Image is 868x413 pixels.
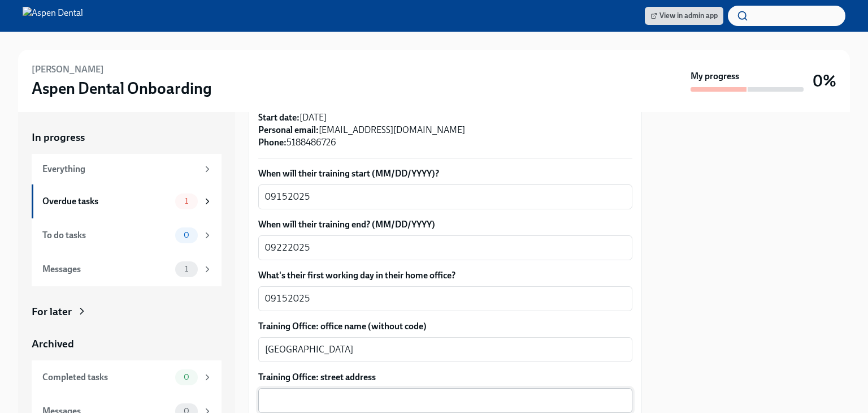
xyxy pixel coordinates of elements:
span: 0 [177,373,196,381]
a: Everything [32,154,222,184]
textarea: 09152025 [265,190,626,204]
img: Aspen Dental [23,7,83,25]
strong: Personal email: [258,124,319,135]
label: What's their first working day in their home office? [258,269,632,282]
span: 0 [177,231,196,239]
div: To do tasks [42,229,171,242]
div: Everything [42,163,198,175]
a: For later [32,304,222,319]
a: Messages1 [32,252,222,286]
h6: [PERSON_NAME] [32,63,104,76]
div: For later [32,304,72,319]
a: View in admin app [645,7,723,25]
div: Completed tasks [42,371,171,384]
strong: Start date: [258,112,300,123]
div: Overdue tasks [42,195,171,208]
span: View in admin app [650,10,718,21]
h3: Aspen Dental Onboarding [32,78,212,98]
a: To do tasks0 [32,218,222,252]
div: Messages [42,263,171,276]
label: Training Office: street address [258,371,632,384]
a: Archived [32,337,222,351]
textarea: 09152025 [265,292,626,306]
strong: My progress [691,70,739,83]
a: Completed tasks0 [32,360,222,394]
span: 1 [178,197,195,205]
strong: Phone: [258,137,287,148]
span: 1 [178,265,195,273]
label: When will their training end? (MM/DD/YYYY) [258,218,632,231]
a: In progress [32,130,222,145]
h3: 0% [813,71,836,91]
a: Overdue tasks1 [32,184,222,218]
label: When will their training start (MM/DD/YYYY)? [258,167,632,180]
label: Training Office: office name (without code) [258,320,632,333]
textarea: [GEOGRAPHIC_DATA] [265,343,626,356]
textarea: 09222025 [265,241,626,255]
